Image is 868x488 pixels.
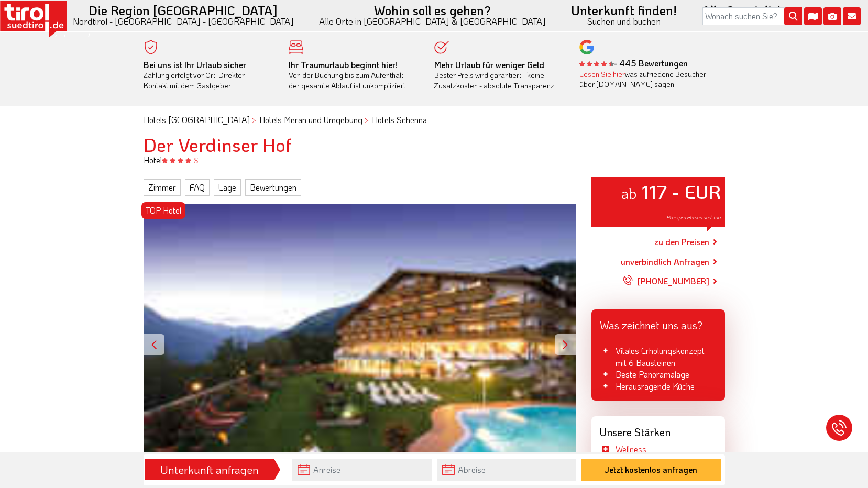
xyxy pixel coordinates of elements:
[319,17,546,26] small: Alle Orte in [GEOGRAPHIC_DATA] & [GEOGRAPHIC_DATA]
[621,256,709,268] a: unverbindlich Anfragen
[144,59,246,70] b: Bei uns ist Ihr Urlaub sicher
[654,229,709,255] a: zu den Preisen
[616,443,646,454] a: Wellness
[621,183,637,203] small: ab
[581,459,721,481] button: Jetzt kostenlos anfragen
[214,179,241,196] a: Lage
[144,179,181,196] a: Zimmer
[642,179,721,204] strong: 117 - EUR
[571,17,677,26] small: Suchen und buchen
[136,154,733,166] div: Hotel
[600,369,717,380] li: Beste Panoramalage
[141,202,185,219] div: TOP Hotel
[623,268,709,294] a: [PHONE_NUMBER]
[600,345,717,369] li: Vitales Erholungskonzept mit 6 Bausteinen
[579,69,709,90] div: was zufriedene Besucher über [DOMAIN_NAME] sagen
[823,7,841,25] i: Fotogalerie
[434,59,544,70] b: Mehr Urlaub für weniger Geld
[259,114,362,125] a: Hotels Meran und Umgebung
[289,59,398,70] b: Ihr Traumurlaub beginnt hier!
[843,7,861,25] i: Kontakt
[73,17,294,26] small: Nordtirol - [GEOGRAPHIC_DATA] - [GEOGRAPHIC_DATA]
[144,60,273,91] div: Zahlung erfolgt vor Ort. Direkter Kontakt mit dem Gastgeber
[666,214,721,221] span: Preis pro Person und Tag
[591,416,725,443] div: Unsere Stärken
[579,69,625,79] a: Lesen Sie hier
[372,114,427,125] a: Hotels Schenna
[289,60,419,91] div: Von der Buchung bis zum Aufenthalt, der gesamte Ablauf ist unkompliziert
[579,40,594,54] img: google
[591,309,725,337] div: Was zeichnet uns aus?
[245,179,301,196] a: Bewertungen
[292,459,432,481] input: Anreise
[600,381,717,392] li: Herausragende Küche
[185,179,210,196] a: FAQ
[144,114,250,125] a: Hotels [GEOGRAPHIC_DATA]
[804,7,822,25] i: Karte öffnen
[579,58,688,69] b: - 445 Bewertungen
[437,459,576,481] input: Abreise
[434,60,564,91] div: Bester Preis wird garantiert - keine Zusatzkosten - absolute Transparenz
[148,461,271,479] div: Unterkunft anfragen
[702,7,802,25] input: Wonach suchen Sie?
[144,134,725,155] h1: Der Verdinser Hof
